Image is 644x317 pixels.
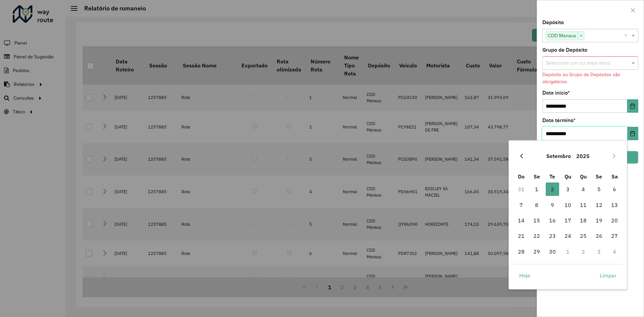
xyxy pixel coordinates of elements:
td: 12 [591,197,607,213]
td: 29 [529,244,544,259]
button: Choose Month [544,148,574,164]
span: 22 [530,229,543,243]
span: Se [596,173,602,180]
span: 24 [561,229,575,243]
span: 28 [515,245,528,258]
button: Limpar [594,269,622,282]
td: 5 [591,181,607,197]
td: 13 [607,197,622,213]
label: Data início [542,89,570,97]
td: 1 [529,181,544,197]
span: 7 [515,198,528,212]
span: 6 [608,182,621,196]
span: CDD Manaus [546,32,578,40]
td: 10 [560,197,576,213]
span: Clear all [624,32,630,40]
td: 25 [576,228,591,244]
span: 30 [546,245,559,258]
td: 17 [560,213,576,228]
span: 2 [546,182,559,196]
span: Hoje [519,271,530,279]
td: 28 [514,244,529,259]
span: Sa [611,173,618,180]
td: 31 [514,181,529,197]
span: Do [518,173,525,180]
td: 2 [576,244,591,259]
td: 2 [544,181,560,197]
td: 27 [607,228,622,244]
button: Hoje [514,269,536,282]
td: 16 [544,213,560,228]
formly-validation-message: Depósito ou Grupo de Depósitos são obrigatórios [542,72,620,84]
span: 16 [546,214,559,227]
td: 4 [576,181,591,197]
td: 6 [607,181,622,197]
span: 21 [515,229,528,243]
td: 3 [591,244,607,259]
button: Next Month [609,151,620,161]
span: Te [549,173,555,180]
td: 9 [544,197,560,213]
span: 27 [608,229,621,243]
button: Choose Date [627,127,638,140]
span: Se [534,173,540,180]
label: Grupo de Depósito [542,46,587,54]
span: 15 [530,214,543,227]
td: 21 [514,228,529,244]
span: 20 [608,214,621,227]
span: 5 [592,182,606,196]
td: 20 [607,213,622,228]
label: Depósito [542,18,564,27]
span: 4 [577,182,590,196]
td: 18 [576,213,591,228]
span: 1 [530,182,543,196]
td: 23 [544,228,560,244]
span: 19 [592,214,606,227]
span: Qu [580,173,587,180]
label: Data término [542,116,576,124]
span: Limpar [600,271,616,279]
span: 9 [546,198,559,212]
td: 4 [607,244,622,259]
span: 26 [592,229,606,243]
span: 10 [561,198,575,212]
span: 29 [530,245,543,258]
span: Qu [565,173,571,180]
button: Choose Date [627,99,638,113]
span: × [578,32,584,40]
span: 11 [577,198,590,212]
div: Choose Date [508,140,627,289]
span: 17 [561,214,575,227]
span: 3 [561,182,575,196]
td: 1 [560,244,576,259]
td: 15 [529,213,544,228]
span: 23 [546,229,559,243]
button: Previous Month [516,151,527,161]
td: 7 [514,197,529,213]
td: 24 [560,228,576,244]
span: 25 [577,229,590,243]
td: 30 [544,244,560,259]
td: 14 [514,213,529,228]
td: 22 [529,228,544,244]
span: 14 [515,214,528,227]
span: 13 [608,198,621,212]
span: 8 [530,198,543,212]
td: 3 [560,181,576,197]
span: 12 [592,198,606,212]
td: 19 [591,213,607,228]
span: 18 [577,214,590,227]
td: 11 [576,197,591,213]
td: 26 [591,228,607,244]
button: Choose Year [574,148,592,164]
td: 8 [529,197,544,213]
